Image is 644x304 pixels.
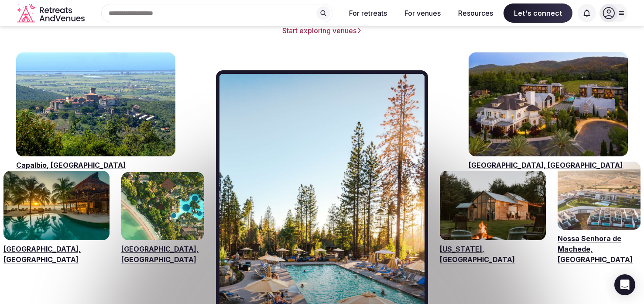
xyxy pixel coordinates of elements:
[342,3,394,23] button: For retreats
[440,244,546,265] a: [US_STATE], [GEOGRAPHIC_DATA]
[504,3,572,23] span: Let's connect
[469,160,628,170] a: [GEOGRAPHIC_DATA], [GEOGRAPHIC_DATA]
[440,171,546,240] a: Visit venues for New York, USA
[397,3,448,23] button: For venues
[17,3,86,23] a: Visit the homepage
[3,244,110,265] a: [GEOGRAPHIC_DATA], [GEOGRAPHIC_DATA]
[56,26,588,35] a: Start exploring venues
[558,162,641,230] a: Visit venues for Nossa Senhora de Machede, Portugal
[3,171,110,240] a: Visit venues for Riviera Maya, Mexico
[469,52,628,156] a: Visit venues for Napa Valley, USA
[451,3,500,23] button: Resources
[558,233,641,265] a: Nossa Senhora de Machede, [GEOGRAPHIC_DATA]
[614,274,635,295] div: Open Intercom Messenger
[17,3,86,23] svg: Retreats and Venues company logo
[121,172,204,241] a: Visit venues for Bali, Indonesia
[16,160,175,170] a: Capalbio, [GEOGRAPHIC_DATA]
[16,52,175,156] a: Visit venues for Capalbio, Italy
[121,244,204,265] a: [GEOGRAPHIC_DATA], [GEOGRAPHIC_DATA]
